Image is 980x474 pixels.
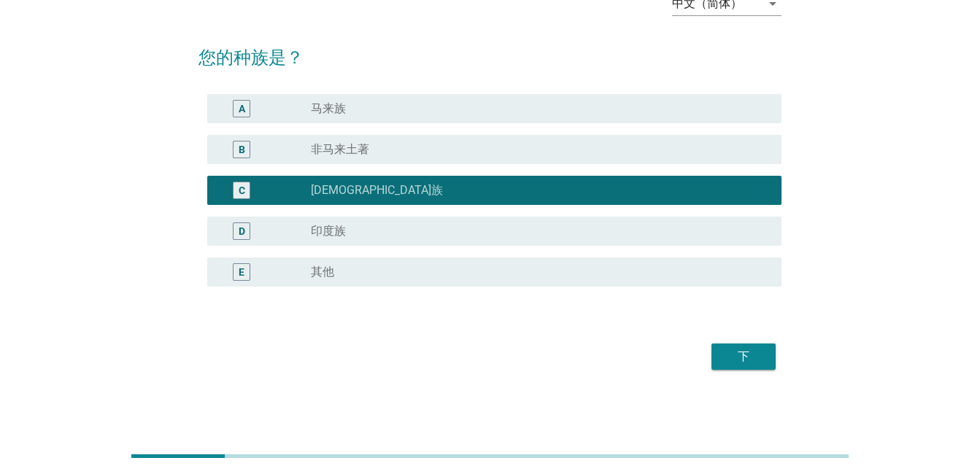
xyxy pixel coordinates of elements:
button: 下 [711,343,776,370]
div: C [239,182,245,198]
label: 马来族 [311,101,346,116]
label: 非马来土著 [311,142,369,157]
div: B [239,141,245,157]
label: [DEMOGRAPHIC_DATA]族 [311,183,443,198]
div: A [239,101,245,116]
div: E [239,264,244,279]
label: 印度族 [311,224,346,238]
h2: 您的种族是？ [198,30,782,71]
div: 下 [723,348,764,365]
div: D [239,223,245,238]
label: 其他 [311,265,334,279]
